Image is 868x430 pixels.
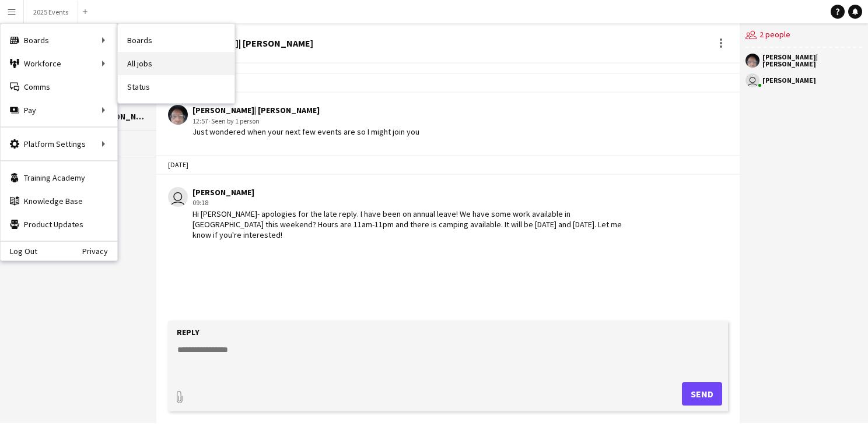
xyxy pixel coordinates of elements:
[1,166,117,189] a: Training Academy
[156,155,740,175] div: [DATE]
[1,75,117,98] a: Comms
[177,327,199,337] label: Reply
[192,187,635,198] div: [PERSON_NAME]
[118,29,235,52] a: Boards
[1,189,117,213] a: Knowledge Base
[192,116,419,126] div: 12:57
[82,246,117,256] a: Privacy
[762,54,862,68] div: [PERSON_NAME]| [PERSON_NAME]
[192,105,419,115] div: [PERSON_NAME]| [PERSON_NAME]
[1,29,117,52] div: Boards
[168,38,313,48] div: [PERSON_NAME]| [PERSON_NAME]
[762,77,816,84] div: [PERSON_NAME]
[118,75,235,98] a: Status
[1,246,37,256] a: Log Out
[24,1,78,23] button: 2025 Events
[192,198,635,208] div: 09:18
[1,98,117,122] div: Pay
[1,132,117,156] div: Platform Settings
[208,117,260,125] span: · Seen by 1 person
[156,73,740,93] div: [DATE]
[745,23,862,48] div: 2 people
[1,52,117,75] div: Workforce
[192,209,635,241] div: Hi [PERSON_NAME]- apologies for the late reply. I have been on annual leave! We have some work av...
[192,126,419,137] div: Just wondered when your next few events are so I might join you
[682,382,722,406] button: Send
[1,213,117,236] a: Product Updates
[118,52,235,75] a: All jobs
